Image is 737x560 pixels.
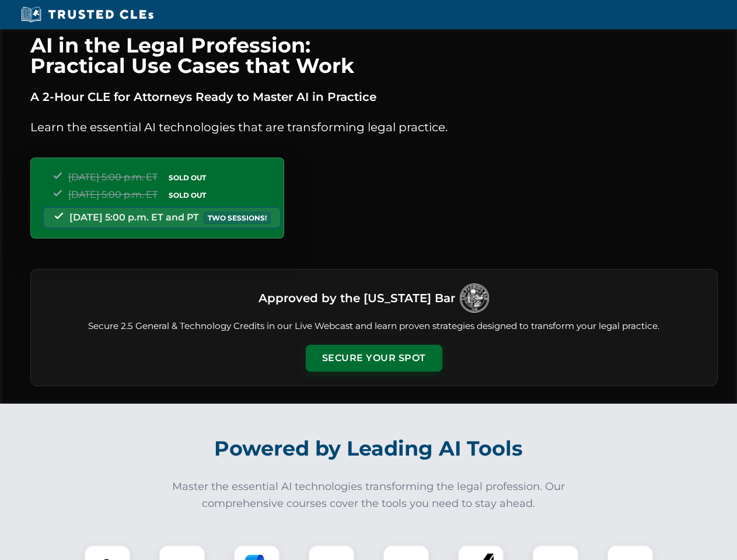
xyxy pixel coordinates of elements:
p: Secure 2.5 General & Technology Credits in our Live Webcast and learn proven strategies designed ... [45,320,703,333]
span: [DATE] 5:00 p.m. ET [68,171,158,183]
h3: Approved by the [US_STATE] Bar [259,288,455,309]
p: Master the essential AI technologies transforming the legal profession. Our comprehensive courses... [165,478,573,512]
img: Trusted CLEs [18,6,157,23]
h1: AI in the Legal Profession: Practical Use Cases that Work [30,35,718,76]
span: SOLD OUT [165,189,210,201]
span: SOLD OUT [165,171,210,184]
img: Logo [460,283,489,313]
p: Learn the essential AI technologies that are transforming legal practice. [30,118,718,136]
button: Secure Your Spot [306,345,442,372]
h2: Powered by Leading AI Tools [46,428,692,469]
p: A 2-Hour CLE for Attorneys Ready to Master AI in Practice [30,87,718,106]
span: [DATE] 5:00 p.m. ET [68,189,158,200]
